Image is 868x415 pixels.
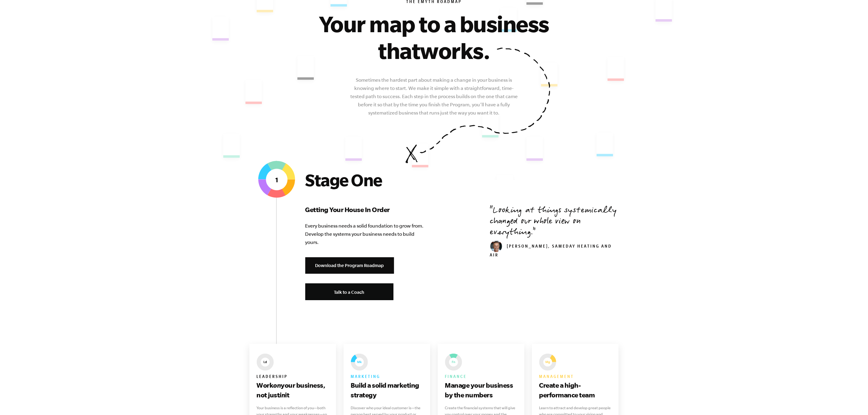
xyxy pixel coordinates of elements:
h6: Finance [445,373,517,380]
a: Talk to a Coach [305,283,393,300]
p: Sometimes the hardest part about making a change in your business is knowing where to start. We m... [349,76,519,117]
h3: Manage your business by the numbers [445,380,517,400]
a: Download the Program Roadmap [305,257,394,274]
h6: Marketing [351,373,423,380]
h3: Build a solid marketing strategy [351,380,423,400]
iframe: Chat Widget [838,386,868,415]
h6: Leadership [257,373,329,380]
i: in [280,391,285,399]
h1: Your map to a business that [300,10,568,64]
cite: [PERSON_NAME], SameDay Heating and Air [490,245,612,258]
h6: Management [539,373,612,380]
h3: Getting Your House In Order [305,205,427,214]
img: EMyth The Seven Essential Systems: Management [539,354,556,371]
img: don_weaver_head_small [490,240,502,252]
p: Every business needs a solid foundation to grow from. Develop the systems your business needs to ... [305,222,427,246]
span: Talk to a Coach [334,290,365,295]
img: EMyth The Seven Essential Systems: Finance [445,354,462,371]
h2: Stage One [305,170,427,190]
img: EMyth The Seven Essential Systems: Leadership [257,354,274,371]
img: EMyth The Seven Essential Systems: Marketing [351,354,368,371]
span: works. [420,38,490,63]
p: Looking at things systemically changed our whole view on everything. [490,206,619,238]
i: on [273,381,281,389]
h3: Create a high-performance team [539,380,612,400]
h3: Work your business, not just it [257,380,329,400]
